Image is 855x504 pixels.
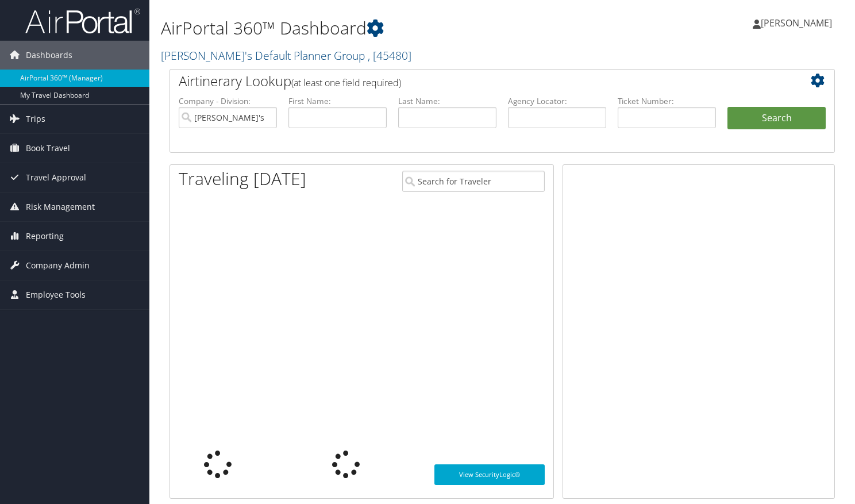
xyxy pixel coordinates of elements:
label: Company - Division: [179,95,277,107]
button: Search [727,107,826,130]
span: Dashboards [26,41,72,70]
a: View SecurityLogic® [434,464,545,485]
h1: Traveling [DATE] [179,167,306,191]
span: Employee Tools [26,280,86,309]
span: Risk Management [26,193,95,221]
span: Book Travel [26,134,70,163]
label: First Name: [288,95,387,107]
span: Reporting [26,222,64,251]
span: [PERSON_NAME] [761,17,832,29]
span: , [ 45480 ] [368,48,411,63]
h2: Airtinerary Lookup [179,71,771,91]
label: Agency Locator: [508,95,606,107]
a: [PERSON_NAME] [753,6,844,40]
a: [PERSON_NAME]'s Default Planner Group [161,48,411,63]
label: Last Name: [398,95,496,107]
h1: AirPortal 360™ Dashboard [161,16,616,40]
span: Company Admin [26,251,90,280]
img: airportal-logo.png [25,7,140,34]
span: Travel Approval [26,163,86,192]
input: Search for Traveler [402,171,545,192]
span: Trips [26,105,45,133]
label: Ticket Number: [618,95,716,107]
span: (at least one field required) [291,76,401,89]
